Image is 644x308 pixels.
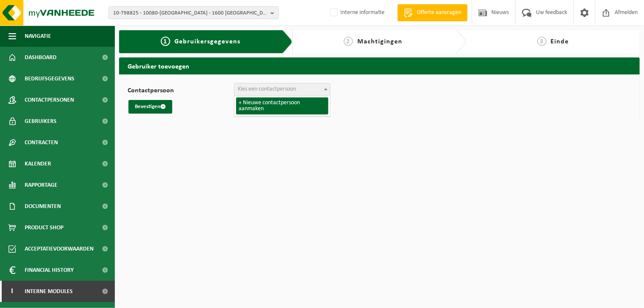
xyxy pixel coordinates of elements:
[236,97,328,114] li: + Nieuwe contactpersoon aanmaken
[25,47,57,68] span: Dashboard
[397,4,467,21] a: Offerte aanvragen
[537,37,547,46] span: 3
[128,87,234,96] label: Contactpersoon
[25,68,74,89] span: Bedrijfsgegevens
[161,37,170,46] span: 1
[344,37,353,46] span: 2
[415,9,463,17] span: Offerte aanvragen
[25,111,57,132] span: Gebruikers
[357,38,402,45] span: Machtigingen
[25,132,58,153] span: Contracten
[25,89,74,111] span: Contactpersonen
[25,281,73,302] span: Interne modules
[25,196,61,217] span: Documenten
[113,7,267,20] span: 10-798825 - 10080-[GEOGRAPHIC_DATA] - 1600 [GEOGRAPHIC_DATA][PERSON_NAME] 2-4
[551,38,569,45] span: Einde
[25,217,63,238] span: Product Shop
[25,238,94,260] span: Acceptatievoorwaarden
[328,6,385,19] label: Interne informatie
[25,153,51,174] span: Kalender
[119,57,640,74] h2: Gebruiker toevoegen
[9,281,16,302] span: I
[25,260,74,281] span: Financial History
[128,100,172,114] button: Bevestigen
[25,26,51,47] span: Navigatie
[25,174,57,196] span: Rapportage
[174,38,240,45] span: Gebruikersgegevens
[238,86,296,92] span: Kies een contactpersoon
[108,6,279,19] button: 10-798825 - 10080-[GEOGRAPHIC_DATA] - 1600 [GEOGRAPHIC_DATA][PERSON_NAME] 2-4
